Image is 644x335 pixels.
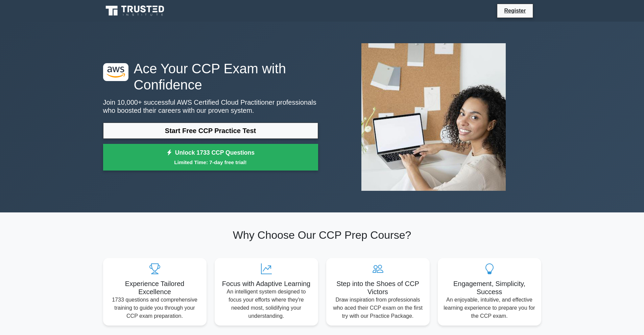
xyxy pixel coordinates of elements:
h2: Why Choose Our CCP Prep Course? [103,229,541,241]
p: 1733 questions and comprehensive training to guide you through your CCP exam preparation. [109,296,201,320]
p: An intelligent system designed to focus your efforts where they're needed most, solidifying your ... [220,288,313,320]
p: An enjoyable, intuitive, and effective learning experience to prepare you for the CCP exam. [443,296,536,320]
a: Unlock 1733 CCP QuestionsLimited Time: 7-day free trial! [103,144,318,171]
p: Join 10,000+ successful AWS Certified Cloud Practitioner professionals who boosted their careers ... [103,98,318,114]
h5: Engagement, Simplicity, Success [443,280,536,296]
small: Limited Time: 7-day free trial! [112,158,310,166]
a: Start Free CCP Practice Test [103,123,318,139]
h5: Step into the Shoes of CCP Victors [332,280,424,296]
h5: Focus with Adaptive Learning [220,280,313,288]
a: Register [500,6,530,15]
p: Draw inspiration from professionals who aced their CCP exam on the first try with our Practice Pa... [332,296,424,320]
h5: Experience Tailored Excellence [109,280,201,296]
h1: Ace Your CCP Exam with Confidence [103,60,318,93]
